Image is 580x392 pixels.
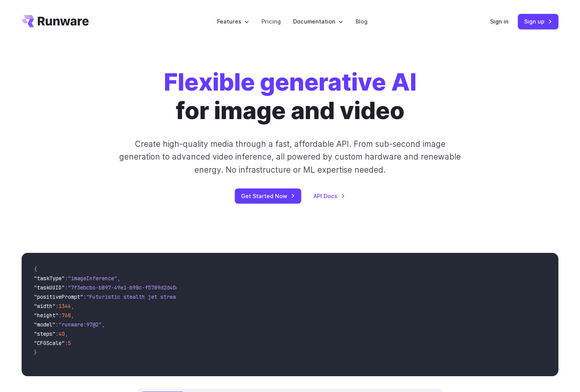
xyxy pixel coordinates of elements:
a: API Docs [314,192,345,200]
label: Features [217,17,249,26]
span: : [59,312,62,319]
span: : [83,293,86,300]
span: } [34,349,37,356]
span: 1344 [59,303,71,310]
label: Documentation [293,17,343,26]
span: 768 [62,312,71,319]
a: Sign up [518,14,558,29]
span: : [65,275,68,282]
p: Create high-quality media through a fast, affordable API. From sub-second image generation to adv... [118,138,462,176]
span: "width" [34,303,56,310]
span: , [117,275,120,282]
span: "Futuristic stealth jet streaking through a neon-lit cityscape with glowing purple exhaust" [86,293,367,300]
span: "taskUUID" [34,284,65,291]
span: : [65,340,68,347]
a: Go to / [22,15,89,27]
span: : [56,330,59,337]
h1: for image and video [164,68,416,125]
span: : [65,284,68,291]
span: "taskType" [34,275,65,282]
span: , [65,330,68,337]
a: Sign in [490,17,509,26]
a: Blog [356,17,368,26]
span: : [56,303,59,310]
span: "7f3ebcb6-b897-49e1-b98c-f5789d2d40d7" [68,284,185,291]
span: 5 [68,340,71,347]
span: 40 [59,330,65,337]
span: : [56,321,59,328]
span: "height" [34,312,59,319]
span: "runware:97@2" [59,321,102,328]
span: , [71,312,74,319]
span: "positivePrompt" [34,293,83,300]
span: , [71,303,74,310]
a: Get Started Now [235,188,301,204]
span: "imageInference" [68,275,117,282]
span: "CFGScale" [34,340,65,347]
a: Pricing [261,17,281,26]
span: "model" [34,321,56,328]
span: "steps" [34,330,56,337]
strong: Flexible generative AI [164,67,416,96]
span: { [34,266,37,273]
span: , [102,321,105,328]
